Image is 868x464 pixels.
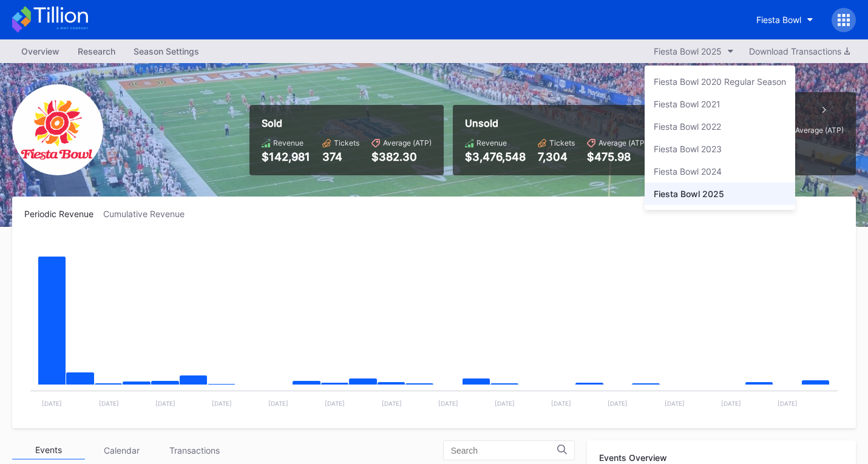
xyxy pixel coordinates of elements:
div: Fiesta Bowl 2022 [654,121,721,132]
div: Fiesta Bowl 2025 [654,189,724,199]
div: Fiesta Bowl 2024 [654,166,722,177]
div: Fiesta Bowl 2021 [654,99,721,109]
div: Fiesta Bowl 2020 Regular Season [654,76,786,87]
div: Fiesta Bowl 2023 [654,144,722,154]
